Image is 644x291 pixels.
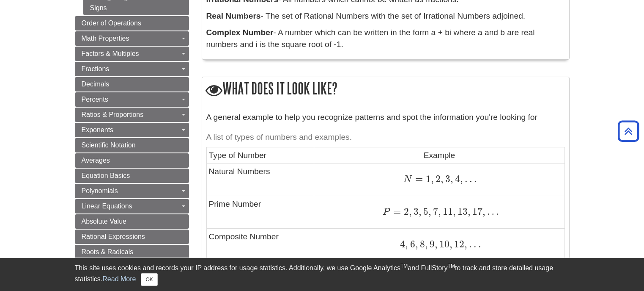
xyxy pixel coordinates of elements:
[403,175,412,184] span: N
[75,138,189,152] a: Scientific Notation
[428,206,431,217] span: ,
[82,248,134,255] span: Roots & Radicals
[400,238,405,250] span: 4
[75,47,189,61] a: Factors & Multiples
[82,50,139,57] span: Factors & Multiples
[206,28,274,37] b: Complex Number
[82,35,129,42] span: Math Properties
[206,147,314,163] td: Type of Number
[467,238,472,250] span: .
[412,206,419,217] span: 3
[460,173,463,185] span: ,
[390,206,401,217] span: =
[456,206,468,217] span: 13
[206,10,565,22] p: - The set of Rational Numbers with the set of Irrational Numbers adjoined.
[75,123,189,137] a: Exponents
[449,238,452,250] span: ,
[450,173,453,185] span: ,
[75,230,189,244] a: Rational Expressions
[206,11,261,20] b: Real Numbers
[383,208,390,217] span: P
[102,275,136,283] a: Read More
[448,263,455,269] sup: TM
[82,187,118,194] span: Polynomials
[438,238,449,250] span: 10
[415,238,418,250] span: ,
[202,77,569,101] h2: What does it look like?
[82,80,110,88] span: Decimals
[441,206,453,217] span: 11
[468,206,471,217] span: ,
[422,206,428,217] span: 5
[472,238,477,250] span: .
[141,273,157,286] button: Close
[431,173,434,185] span: ,
[82,233,145,240] span: Rational Expressions
[423,173,431,185] span: 1
[75,199,189,213] a: Linear Equations
[314,147,565,163] td: Example
[82,157,110,164] span: Averages
[206,111,565,124] p: A general example to help you recognize patterns and spot the information you're looking for
[401,206,409,217] span: 2
[75,92,189,107] a: Percents
[75,184,189,198] a: Polynomials
[75,16,189,30] a: Order of Operations
[75,214,189,229] a: Absolute Value
[453,206,456,217] span: ,
[75,62,189,76] a: Fractions
[428,238,435,250] span: 9
[82,19,141,27] span: Order of Operations
[82,172,130,179] span: Equation Basics
[419,206,422,217] span: ,
[431,206,438,217] span: 7
[206,163,314,196] td: Natural Numbers
[82,65,110,72] span: Fractions
[471,206,482,217] span: 17
[412,173,423,185] span: =
[82,111,144,118] span: Ratios & Proportions
[206,228,314,261] td: Composite Number
[206,27,565,51] p: - A number which can be written in the form a + bi where a and b are real numbers and i is the sq...
[482,206,485,217] span: ,
[464,238,467,250] span: ,
[452,238,464,250] span: 12
[425,238,428,250] span: ,
[441,173,444,185] span: ,
[477,238,481,250] span: .
[485,206,499,217] span: …
[82,141,136,149] span: Scientific Notation
[438,206,441,217] span: ,
[75,153,189,168] a: Averages
[405,238,408,250] span: ,
[453,173,460,185] span: 4
[82,126,114,133] span: Exponents
[206,196,314,228] td: Prime Number
[472,173,477,185] span: .
[75,263,570,286] div: This site uses cookies and records your IP address for usage statistics. Additionally, we use Goo...
[82,218,126,225] span: Absolute Value
[615,125,642,137] a: Back to Top
[82,96,108,103] span: Percents
[206,128,565,147] caption: A list of types of numbers and examples.
[463,173,468,185] span: .
[75,77,189,91] a: Decimals
[468,173,472,185] span: .
[75,169,189,183] a: Equation Basics
[75,245,189,259] a: Roots & Radicals
[75,31,189,46] a: Math Properties
[418,238,425,250] span: 8
[82,202,132,210] span: Linear Equations
[75,108,189,122] a: Ratios & Proportions
[408,238,415,250] span: 6
[435,238,438,250] span: ,
[434,173,441,185] span: 2
[444,173,450,185] span: 3
[400,263,408,269] sup: TM
[409,206,412,217] span: ,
